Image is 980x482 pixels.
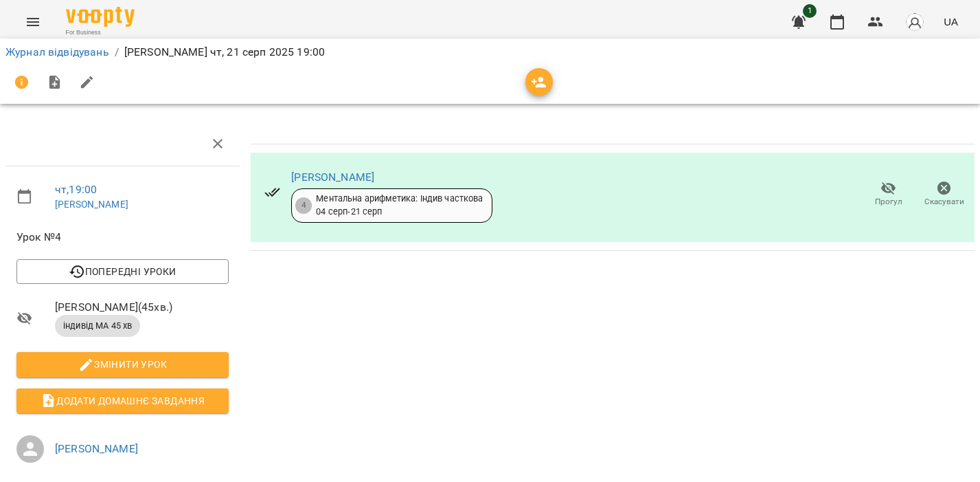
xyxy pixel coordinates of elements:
[5,44,975,61] nav: breadcrumb
[803,4,817,18] span: 1
[905,12,924,32] img: avatar_s.png
[16,388,229,413] button: Додати домашнє завдання
[55,183,97,196] a: чт , 19:00
[16,6,49,39] button: Menu
[27,393,218,409] span: Додати домашнє завдання
[55,320,140,332] span: індивід МА 45 хв
[27,263,218,280] span: Попередні уроки
[861,175,916,214] button: Прогул
[938,9,964,34] button: UA
[55,299,229,316] span: [PERSON_NAME] ( 45 хв. )
[295,197,312,214] div: 4
[291,171,374,184] a: [PERSON_NAME]
[115,44,119,61] li: /
[16,352,229,377] button: Змінити урок
[55,199,128,210] a: [PERSON_NAME]
[944,14,958,29] span: UA
[124,44,325,61] p: [PERSON_NAME] чт, 21 серп 2025 19:00
[5,45,109,58] a: Журнал відвідувань
[924,196,964,208] span: Скасувати
[16,229,229,245] span: Урок №4
[916,175,972,214] button: Скасувати
[66,7,135,27] img: Voopty Logo
[27,356,218,373] span: Змінити урок
[55,442,138,455] a: [PERSON_NAME]
[16,259,229,284] button: Попередні уроки
[875,196,902,208] span: Прогул
[316,193,483,218] div: Ментальна арифметика: Індив часткова 04 серп - 21 серп
[66,28,135,37] span: For Business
